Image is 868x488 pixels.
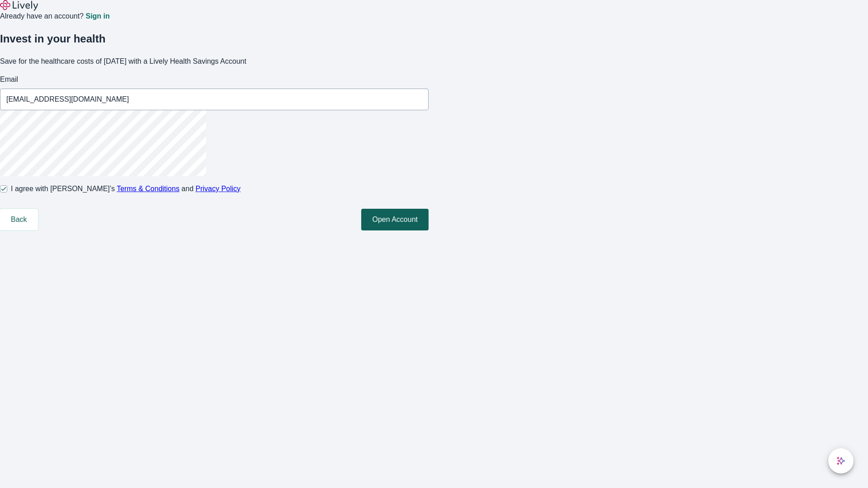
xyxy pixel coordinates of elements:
a: Privacy Policy [196,185,241,192]
span: I agree with [PERSON_NAME]’s and [11,183,241,194]
svg: Lively AI Assistant [836,456,845,465]
button: chat [828,448,854,474]
a: Sign in [85,13,109,20]
a: Terms & Conditions [117,185,179,192]
button: Open Account [361,209,429,230]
